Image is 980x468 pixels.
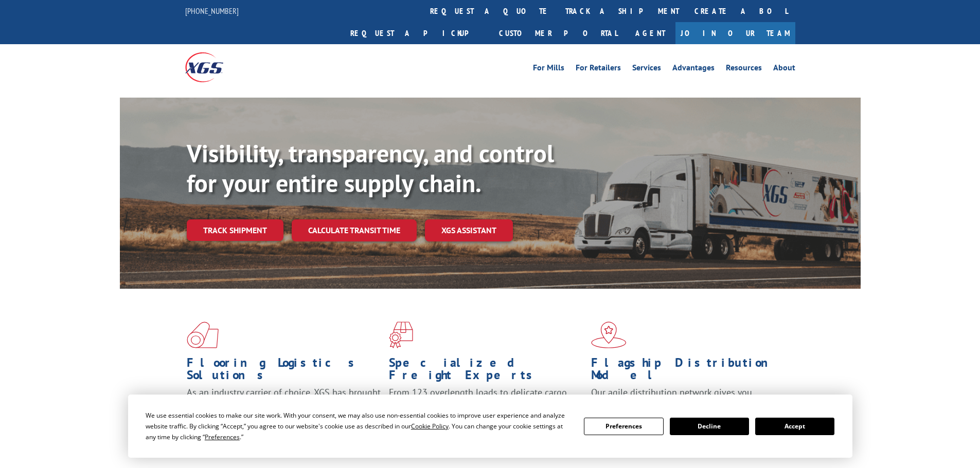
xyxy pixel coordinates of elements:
[187,322,219,348] img: xgs-icon-total-supply-chain-intelligence-red
[672,64,715,75] a: Advantages
[773,64,795,75] a: About
[205,433,240,441] span: Preferences
[491,22,625,44] a: Customer Portal
[591,322,627,348] img: xgs-icon-flagship-distribution-model-red
[292,219,417,241] a: Calculate transit time
[146,410,572,442] div: We use essential cookies to make our site work. With your consent, we may also use non-essential ...
[185,6,239,16] a: [PHONE_NUMBER]
[128,395,852,458] div: Cookie Consent Prompt
[411,422,449,430] span: Cookie Policy
[576,64,621,75] a: For Retailers
[591,357,786,386] h1: Flagship Distribution Model
[632,64,661,75] a: Services
[187,357,381,386] h1: Flooring Logistics Solutions
[755,418,834,435] button: Accept
[187,219,283,241] a: Track shipment
[625,22,675,44] a: Agent
[187,386,381,423] span: As an industry carrier of choice, XGS has brought innovation and dedication to flooring logistics...
[389,357,583,386] h1: Specialized Freight Experts
[675,22,795,44] a: Join Our Team
[533,64,564,75] a: For Mills
[343,22,491,44] a: Request a pickup
[389,322,413,348] img: xgs-icon-focused-on-flooring-red
[584,418,663,435] button: Preferences
[591,386,780,410] span: Our agile distribution network gives you nationwide inventory management on demand.
[726,64,762,75] a: Resources
[425,219,513,241] a: XGS ASSISTANT
[187,137,554,199] b: Visibility, transparency, and control for your entire supply chain.
[389,386,583,432] p: From 123 overlength loads to delicate cargo, our experienced staff knows the best way to move you...
[670,418,749,435] button: Decline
